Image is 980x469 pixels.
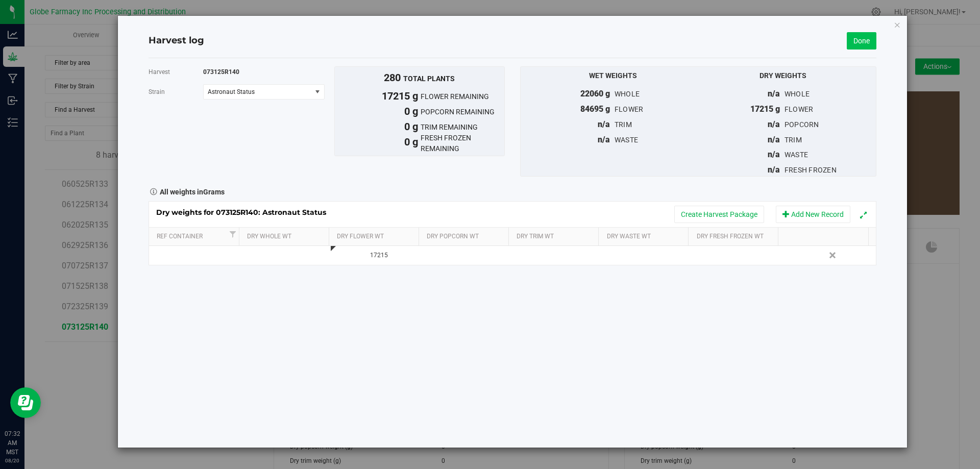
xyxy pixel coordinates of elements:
span: flower [615,105,644,113]
span: 280 [384,71,401,84]
span: whole [615,90,640,98]
a: Dry Flower Wt [337,233,415,241]
span: Grams [203,188,225,196]
a: Dry Popcorn Wt [427,233,505,241]
span: 0 g [335,134,421,156]
span: 073125R140 [203,68,239,76]
span: 0 g [335,104,421,119]
span: n/a [768,165,780,175]
span: 17215 g [335,88,421,104]
span: Dry Weights [759,71,806,80]
span: select [311,85,324,99]
span: popcorn [785,120,819,129]
span: fresh frozen remaining [421,133,504,154]
span: Astronaut Status [208,88,303,95]
a: Dry Fresh Frozen Wt [697,233,775,241]
span: popcorn remaining [421,107,504,117]
span: Harvest [149,68,170,76]
iframe: Resource center [10,387,41,418]
span: waste [785,151,808,159]
span: total plants [403,75,455,83]
a: Ref Container [157,233,227,241]
span: 17215 g [750,104,780,114]
span: waste [615,136,638,144]
span: 22060 g [580,89,610,98]
span: trim [615,120,632,129]
span: trim [785,136,802,144]
span: 84695 g [580,104,610,114]
span: whole [785,90,810,98]
strong: All weights in [160,184,225,198]
button: Expand [856,207,871,222]
div: 17215 [338,251,421,260]
span: trim remaining [421,122,504,133]
a: Dry Trim Wt [517,233,595,241]
a: Filter [227,228,239,241]
a: Done [847,32,876,50]
a: Delete [826,249,841,262]
span: Strain [149,88,165,95]
span: Dry weights for 073125R140: Astronaut Status [156,208,336,217]
button: Create Harvest Package [674,206,764,223]
a: Dry Whole Wt [247,233,325,241]
span: 0 g [335,119,421,134]
h4: Harvest log [149,34,204,47]
span: n/a [768,119,780,129]
span: n/a [598,135,610,144]
span: fresh frozen [785,166,837,174]
button: Add New Record [776,206,850,223]
a: Dry Waste Wt [607,233,685,241]
span: Wet Weights [589,71,637,80]
span: flower [785,105,814,113]
span: n/a [598,119,610,129]
span: flower remaining [421,91,504,102]
span: n/a [768,135,780,144]
span: n/a [768,150,780,159]
span: n/a [768,89,780,98]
